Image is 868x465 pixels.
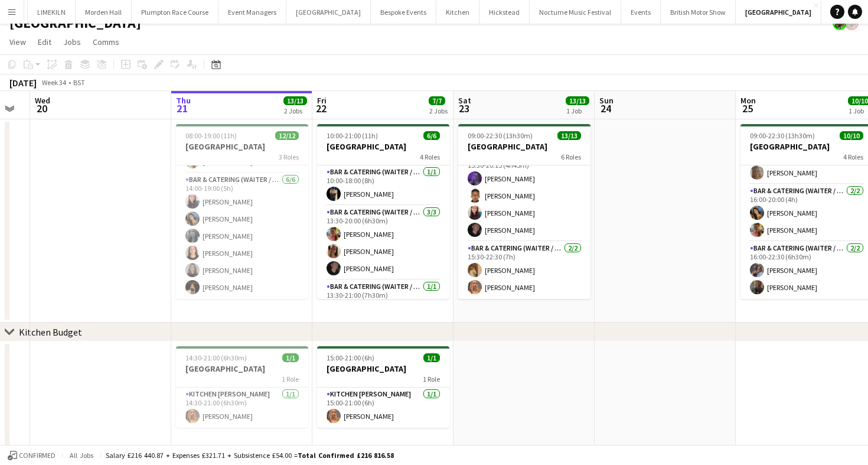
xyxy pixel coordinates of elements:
[279,152,299,161] span: 3 Roles
[621,1,661,24] button: Events
[176,173,308,299] app-card-role: Bar & Catering (Waiter / waitress)6/614:00-19:00 (5h)[PERSON_NAME][PERSON_NAME][PERSON_NAME][PERS...
[599,95,614,106] span: Sun
[458,141,590,152] h3: [GEOGRAPHIC_DATA]
[317,206,449,280] app-card-role: Bar & Catering (Waiter / waitress)3/313:30-20:00 (6h30m)[PERSON_NAME][PERSON_NAME][PERSON_NAME]
[132,1,218,24] button: Plumpton Race Course
[19,326,82,338] div: Kitchen Budget
[736,1,821,24] button: [GEOGRAPHIC_DATA]
[566,106,589,115] div: 1 Job
[423,375,440,383] span: 1 Role
[298,451,394,460] span: Total Confirmed £216 816.58
[33,102,50,115] span: 20
[28,1,76,24] button: LIMEKILN
[5,34,31,50] a: View
[420,152,440,161] span: 4 Roles
[458,150,590,242] app-card-role: Bar & Catering (Waiter / waitress)4/415:30-20:15 (4h45m)[PERSON_NAME][PERSON_NAME][PERSON_NAME][P...
[456,102,471,115] span: 23
[315,102,327,115] span: 22
[185,131,237,140] span: 08:00-19:00 (11h)
[739,102,756,115] span: 25
[185,353,247,362] span: 14:30-21:00 (6h30m)
[557,131,581,140] span: 13/13
[38,37,51,47] span: Edit
[530,1,621,24] button: Nocturne Music Festival
[176,346,308,428] app-job-card: 14:30-21:00 (6h30m)1/1[GEOGRAPHIC_DATA]1 RoleKitchen [PERSON_NAME]1/114:30-21:00 (6h30m)[PERSON_N...
[284,106,306,115] div: 2 Jobs
[6,449,57,462] button: Confirmed
[458,124,590,299] app-job-card: 09:00-22:30 (13h30m)13/13[GEOGRAPHIC_DATA]6 Roles13:30-22:30 (9h)[PERSON_NAME]Bar & Catering (Wai...
[317,363,449,374] h3: [GEOGRAPHIC_DATA]
[423,131,440,140] span: 6/6
[9,37,26,47] span: View
[282,375,299,383] span: 1 Role
[88,34,124,50] a: Comms
[283,96,307,105] span: 13/13
[76,1,132,24] button: Morden Hall
[317,388,449,428] app-card-role: Kitchen [PERSON_NAME]1/115:00-21:00 (6h)[PERSON_NAME]
[275,131,299,140] span: 12/12
[176,141,308,152] h3: [GEOGRAPHIC_DATA]
[750,131,815,140] span: 09:00-22:30 (13h30m)
[106,451,394,460] div: Salary £216 440.87 + Expenses £321.71 + Subsistence £54.00 =
[317,95,327,106] span: Fri
[58,34,86,50] a: Jobs
[561,152,581,161] span: 6 Roles
[429,106,448,115] div: 2 Jobs
[73,78,85,87] div: BST
[429,96,445,105] span: 7/7
[843,152,863,161] span: 4 Roles
[317,141,449,152] h3: [GEOGRAPHIC_DATA]
[174,102,191,115] span: 21
[840,131,863,140] span: 10/10
[176,363,308,374] h3: [GEOGRAPHIC_DATA]
[423,353,440,362] span: 1/1
[286,1,371,24] button: [GEOGRAPHIC_DATA]
[93,37,119,47] span: Comms
[436,1,479,24] button: Kitchen
[176,124,308,299] app-job-card: 08:00-19:00 (11h)12/12[GEOGRAPHIC_DATA]3 Roles[PERSON_NAME][PERSON_NAME][PERSON_NAME]Bar & Cateri...
[327,353,374,362] span: 15:00-21:00 (6h)
[566,96,589,105] span: 13/13
[33,34,56,50] a: Edit
[740,95,756,106] span: Mon
[218,1,286,24] button: Event Managers
[458,95,471,106] span: Sat
[176,95,191,106] span: Thu
[35,95,50,106] span: Wed
[19,451,56,460] span: Confirmed
[317,124,449,299] app-job-card: 10:00-21:00 (11h)6/6[GEOGRAPHIC_DATA]4 RolesBar & Catering (Waiter / waitress)1/110:00-18:00 (8h)...
[598,102,614,115] span: 24
[317,346,449,428] app-job-card: 15:00-21:00 (6h)1/1[GEOGRAPHIC_DATA]1 RoleKitchen [PERSON_NAME]1/115:00-21:00 (6h)[PERSON_NAME]
[327,131,378,140] span: 10:00-21:00 (11h)
[176,388,308,428] app-card-role: Kitchen [PERSON_NAME]1/114:30-21:00 (6h30m)[PERSON_NAME]
[67,451,96,460] span: All jobs
[282,353,299,362] span: 1/1
[317,280,449,320] app-card-role: Bar & Catering (Waiter / waitress)1/113:30-21:00 (7h30m)
[458,242,590,299] app-card-role: Bar & Catering (Waiter / waitress)2/215:30-22:30 (7h)[PERSON_NAME][PERSON_NAME]
[371,1,436,24] button: Bespoke Events
[317,165,449,206] app-card-role: Bar & Catering (Waiter / waitress)1/110:00-18:00 (8h)[PERSON_NAME]
[468,131,533,140] span: 09:00-22:30 (13h30m)
[479,1,530,24] button: Hickstead
[39,78,68,87] span: Week 34
[661,1,736,24] button: British Motor Show
[9,77,37,89] div: [DATE]
[63,37,81,47] span: Jobs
